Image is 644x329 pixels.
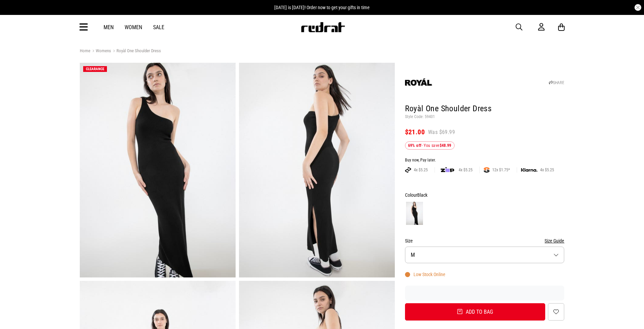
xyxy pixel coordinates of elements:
[405,272,445,277] div: Low Stock Online
[274,5,370,10] span: [DATE] is [DATE]! Order now to get your gifts in time
[406,202,423,225] img: Black
[300,22,345,32] img: Redrat logo
[405,103,565,114] h1: Royàl One Shoulder Dress
[484,167,490,173] img: SPLITPAY
[405,141,455,150] div: - You save
[521,168,537,172] img: KLARNA
[441,167,454,173] img: zip
[405,303,546,321] button: Add to bag
[104,24,114,31] a: Men
[428,129,455,136] span: Was $69.99
[80,48,90,53] a: Home
[153,24,164,31] a: Sale
[111,48,161,55] a: Royàl One Shoulder Dress
[405,167,411,173] img: AFTERPAY
[456,167,475,173] span: 4x $5.25
[405,191,565,199] div: Colour
[405,128,425,136] span: $21.00
[125,24,142,31] a: Women
[86,67,104,71] span: CLEARANCE
[405,158,565,163] div: Buy now, Pay later.
[440,143,452,148] b: $48.99
[405,290,565,296] iframe: Customer reviews powered by Trustpilot
[411,167,430,173] span: 4x $5.25
[490,167,513,173] span: 12x $1.75*
[90,48,111,55] a: Womens
[417,192,427,198] span: Black
[405,247,565,263] button: M
[405,237,565,245] div: Size
[239,63,395,277] img: Royàl One Shoulder Dress in Black
[405,69,432,96] img: Royàl
[408,143,422,148] b: 69% off
[405,114,565,120] p: Style Code: 59401
[80,63,236,277] img: Royàl One Shoulder Dress in Black
[545,237,564,245] button: Size Guide
[549,80,564,85] a: SHARE
[537,167,557,173] span: 4x $5.25
[411,252,415,258] span: M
